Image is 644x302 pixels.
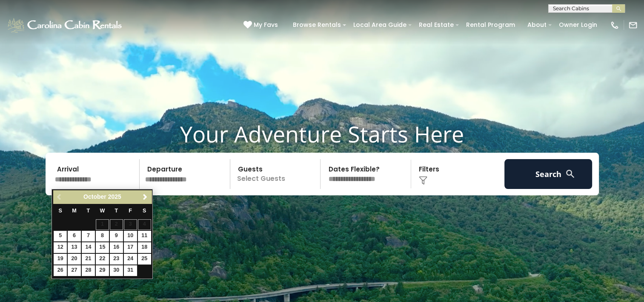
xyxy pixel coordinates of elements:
a: 29 [96,265,109,276]
a: 13 [68,242,81,253]
span: Sunday [58,208,62,214]
a: 12 [54,242,67,253]
a: 28 [82,265,95,276]
a: Real Estate [415,18,458,32]
a: 25 [138,254,151,264]
img: phone-regular-white.png [610,20,619,30]
a: About [523,18,551,32]
a: 26 [54,265,67,276]
span: My Favs [254,20,278,29]
a: 17 [124,242,137,253]
a: Browse Rentals [289,18,345,32]
span: October [83,193,106,200]
a: 8 [96,231,109,241]
img: mail-regular-white.png [628,20,638,30]
a: 16 [110,242,123,253]
span: Tuesday [87,208,90,214]
span: Friday [129,208,132,214]
span: Next [142,194,149,200]
a: 5 [54,231,67,241]
h1: Your Adventure Starts Here [6,121,638,147]
a: 23 [110,254,123,264]
a: Rental Program [462,18,519,32]
button: Search [504,159,592,189]
a: 10 [124,231,137,241]
a: 11 [138,231,151,241]
img: filter--v1.png [419,176,427,185]
a: My Favs [243,20,280,30]
a: Local Area Guide [349,18,411,32]
span: Wednesday [100,208,105,214]
a: 21 [82,254,95,264]
p: Select Guests [233,159,321,189]
span: Saturday [143,208,146,214]
a: 6 [68,231,81,241]
a: 14 [82,242,95,253]
a: 19 [54,254,67,264]
a: 27 [68,265,81,276]
img: White-1-1-2.png [6,17,124,34]
span: 2025 [108,193,121,200]
a: 31 [124,265,137,276]
span: Thursday [114,208,118,214]
a: 18 [138,242,151,253]
span: Monday [72,208,77,214]
a: 7 [82,231,95,241]
a: 15 [96,242,109,253]
a: Owner Login [555,18,601,32]
img: search-regular-white.png [565,168,575,179]
a: 24 [124,254,137,264]
a: 30 [110,265,123,276]
a: Next [140,192,150,202]
a: 9 [110,231,123,241]
a: 20 [68,254,81,264]
a: 22 [96,254,109,264]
